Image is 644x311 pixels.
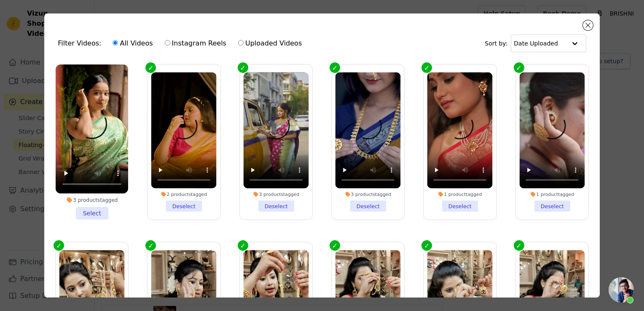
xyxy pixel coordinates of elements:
label: Uploaded Videos [238,38,302,49]
div: 3 products tagged [243,191,309,197]
div: 1 product tagged [519,191,585,197]
div: 2 products tagged [151,191,217,197]
div: Sort by: [485,35,586,52]
label: All Videos [112,38,153,49]
button: Close modal [583,20,593,30]
div: 3 products tagged [56,197,128,204]
div: 1 product tagged [427,191,493,197]
div: Filter Videos: [58,34,306,53]
div: 3 products tagged [335,191,401,197]
a: Open chat [609,277,634,303]
label: Instagram Reels [164,38,227,49]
